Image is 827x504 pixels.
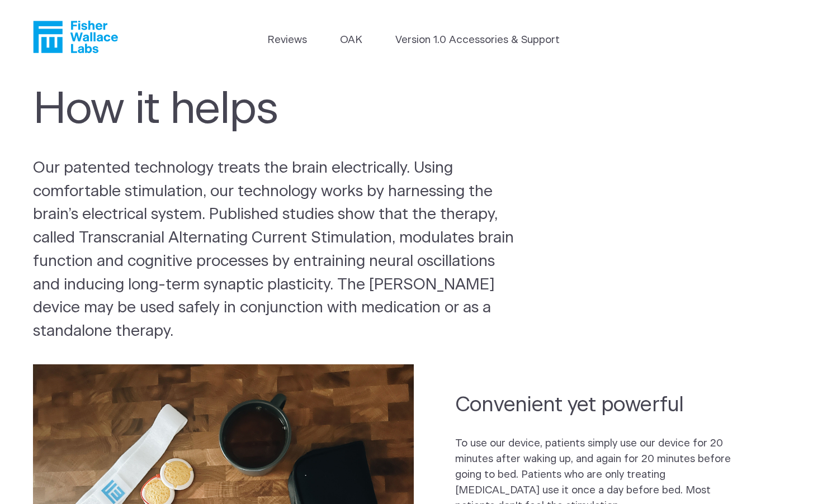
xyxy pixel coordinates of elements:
h2: Convenient yet powerful [455,391,753,419]
a: OAK [340,32,362,48]
a: Version 1.0 Accessories & Support [395,32,560,48]
p: Our patented technology treats the brain electrically. Using comfortable stimulation, our technol... [33,157,522,344]
h1: How it helps [33,84,498,136]
a: Fisher Wallace [33,21,118,53]
a: Reviews [267,32,307,48]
